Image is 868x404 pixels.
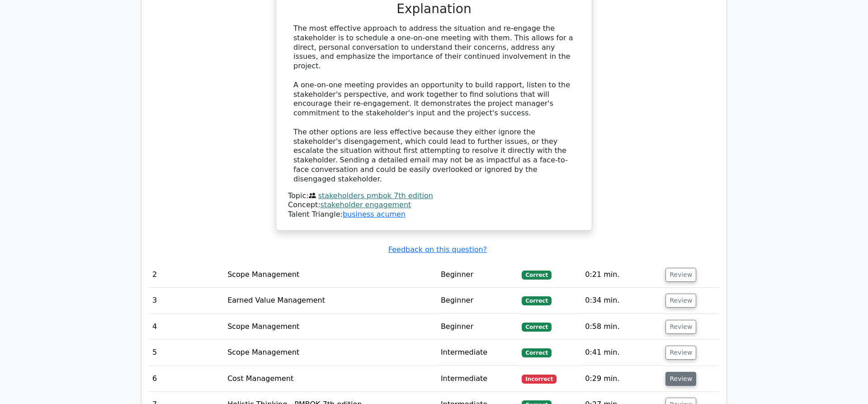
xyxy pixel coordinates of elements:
[149,288,224,314] td: 3
[522,348,551,357] span: Correct
[288,191,580,201] div: Topic:
[224,366,437,392] td: Cost Management
[665,320,696,334] button: Review
[581,340,662,366] td: 0:41 min.
[437,366,519,392] td: Intermediate
[318,191,433,200] a: stakeholders pmbok 7th edition
[665,346,696,360] button: Review
[581,366,662,392] td: 0:29 min.
[293,24,575,184] div: The most effective approach to address the situation and re-engage the stakeholder is to schedule...
[581,314,662,340] td: 0:58 min.
[288,191,580,219] div: Talent Triangle:
[149,314,224,340] td: 4
[665,372,696,386] button: Review
[522,323,551,332] span: Correct
[522,271,551,280] span: Correct
[149,340,224,366] td: 5
[293,1,575,17] h3: Explanation
[581,288,662,314] td: 0:34 min.
[224,340,437,366] td: Scope Management
[343,210,406,219] a: business acumen
[388,245,487,254] a: Feedback on this question?
[437,288,519,314] td: Beginner
[224,314,437,340] td: Scope Management
[321,200,411,209] a: stakeholder engagement
[224,262,437,288] td: Scope Management
[437,262,519,288] td: Beginner
[149,262,224,288] td: 2
[149,366,224,392] td: 6
[581,262,662,288] td: 0:21 min.
[437,314,519,340] td: Beginner
[665,294,696,308] button: Review
[437,340,519,366] td: Intermediate
[522,375,557,384] span: Incorrect
[665,268,696,282] button: Review
[224,288,437,314] td: Earned Value Management
[288,200,580,210] div: Concept:
[522,296,551,305] span: Correct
